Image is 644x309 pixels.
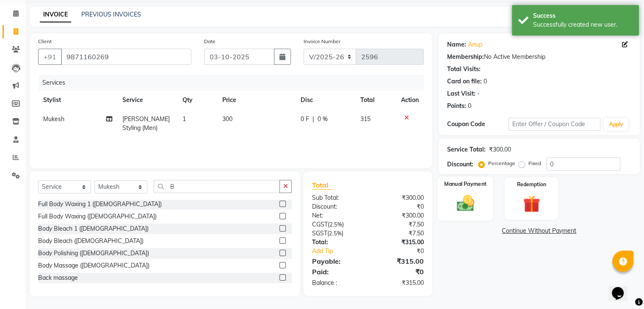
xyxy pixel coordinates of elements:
[447,52,631,61] div: No Active Membership
[38,249,149,258] div: Body Polishing ([DEMOGRAPHIC_DATA])
[447,89,475,98] div: Last Visit:
[447,65,481,74] div: Total Visits:
[39,75,430,91] div: Services
[360,115,370,123] span: 315
[182,115,186,123] span: 1
[122,115,170,132] span: [PERSON_NAME] Styling (Men)
[306,202,368,211] div: Discount:
[518,193,545,215] img: _gift.svg
[296,91,355,110] th: Disc
[304,38,340,45] label: Invoice Number
[447,40,466,49] div: Name:
[368,229,430,238] div: ₹7.50
[396,91,424,110] th: Action
[488,160,515,167] label: Percentage
[444,180,486,188] label: Manual Payment
[368,202,430,211] div: ₹0
[608,275,636,301] iframe: chat widget
[329,221,342,228] span: 2.5%
[117,91,177,110] th: Service
[306,267,368,277] div: Paid:
[312,221,328,228] span: CGST
[368,267,430,277] div: ₹0
[61,49,191,65] input: Search by Name/Mobile/Email/Code
[329,230,342,237] span: 2.5%
[38,237,144,246] div: Body Bleach ([DEMOGRAPHIC_DATA])
[312,115,314,124] span: |
[468,102,471,110] div: 0
[533,20,633,29] div: Successfully created new user.
[517,181,546,188] label: Redemption
[38,200,162,209] div: Full Body Waxing 1 ([DEMOGRAPHIC_DATA])
[368,211,430,220] div: ₹300.00
[447,77,482,86] div: Card on file:
[177,91,218,110] th: Qty
[447,120,509,129] div: Coupon Code
[301,115,309,124] span: 0 F
[368,256,430,266] div: ₹315.00
[306,238,368,247] div: Total:
[154,180,280,193] input: Search or Scan
[38,38,52,45] label: Client
[38,212,157,221] div: Full Body Waxing ([DEMOGRAPHIC_DATA])
[222,115,232,123] span: 300
[306,279,368,287] div: Balance :
[533,11,633,20] div: Success
[368,279,430,287] div: ₹315.00
[528,160,541,167] label: Fixed
[489,145,511,154] div: ₹300.00
[306,256,368,266] div: Payable:
[217,91,296,110] th: Price
[40,7,71,22] a: INVOICE
[604,118,628,131] button: Apply
[509,118,601,131] input: Enter Offer / Coupon Code
[447,52,484,61] div: Membership:
[306,220,368,229] div: ( )
[440,226,638,235] a: Continue Without Payment
[38,273,78,282] div: Back massage
[451,193,479,214] img: _cash.svg
[306,193,368,202] div: Sub Total:
[484,77,487,86] div: 0
[312,181,332,190] span: Total
[368,220,430,229] div: ₹7.50
[477,89,480,98] div: -
[368,238,430,247] div: ₹315.00
[306,229,368,238] div: ( )
[447,145,486,154] div: Service Total:
[81,11,141,18] a: PREVIOUS INVOICES
[355,91,396,110] th: Total
[38,224,149,233] div: Body Bleach 1 ([DEMOGRAPHIC_DATA])
[378,247,430,256] div: ₹0
[38,49,62,65] button: +91
[306,211,368,220] div: Net:
[368,193,430,202] div: ₹300.00
[447,160,473,169] div: Discount:
[43,115,64,123] span: Mukesh
[38,91,117,110] th: Stylist
[38,261,149,270] div: Body Massage ([DEMOGRAPHIC_DATA])
[318,115,328,124] span: 0 %
[204,38,216,45] label: Date
[468,40,482,49] a: Anup
[306,247,378,256] a: Add Tip
[447,102,466,110] div: Points:
[312,229,327,237] span: SGST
